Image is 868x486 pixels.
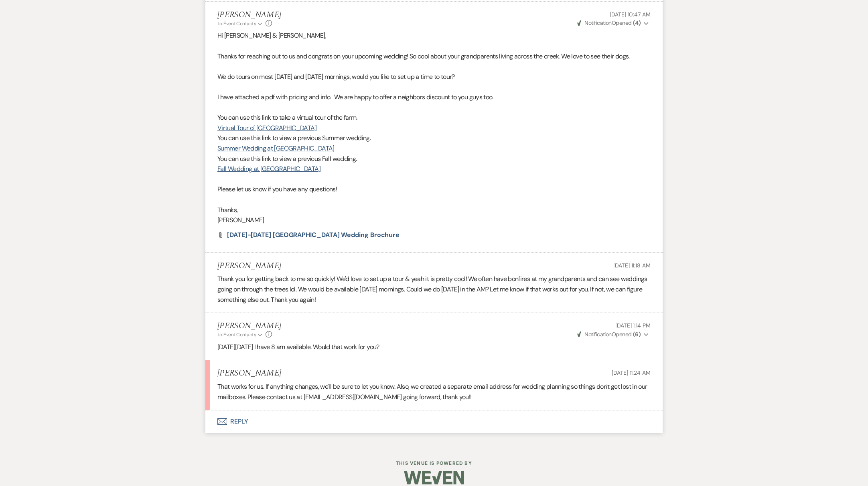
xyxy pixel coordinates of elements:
[217,342,651,352] p: [DATE][DATE] I have 8 am available. Would that work for you?
[217,165,320,173] a: Fall Wedding at [GEOGRAPHIC_DATA]
[633,19,641,26] strong: ( 4 )
[227,232,400,238] a: [DATE]-[DATE] [GEOGRAPHIC_DATA] Wedding Brochure
[217,274,651,305] p: Thank you for getting back to me so quickly! We'd love to set up a tour & yeah it is pretty cool!...
[217,72,357,81] span: We do tours on most [DATE] and [DATE] mornings, w
[584,331,611,338] span: Notification
[217,382,651,402] p: That works for us. If anything changes, we'll be sure to let you know. Also, we created a separat...
[217,112,651,123] p: You can use this link to take a virtual tour of the farm.
[633,331,641,338] strong: ( 6 )
[217,20,264,27] button: to: Event Contacts
[217,20,256,27] span: to: Event Contacts
[217,321,281,331] h5: [PERSON_NAME]
[577,19,641,26] span: Opened
[576,19,651,27] button: NotificationOpened (4)
[576,330,651,339] button: NotificationOpened (6)
[217,92,651,102] p: I have attached a pdf with pricing and info. We are happy to offer a neighbors discount to you gu...
[217,184,651,195] p: Please let us know if you have any questions!
[217,331,256,338] span: to: Event Contacts
[610,11,651,18] span: [DATE] 10:47 AM
[584,19,611,26] span: Notification
[217,144,335,153] a: Summer Wedding at [GEOGRAPHIC_DATA]
[613,262,651,269] span: [DATE] 11:18 AM
[217,51,651,62] p: Thanks for reaching out to us and congrats on your upcoming wedding! So cool about your grandpare...
[217,133,651,143] p: You can use this link to view a previous Summer wedding.
[217,331,264,338] button: to: Event Contacts
[217,10,281,20] h5: [PERSON_NAME]
[217,261,281,271] h5: [PERSON_NAME]
[217,205,651,215] p: Thanks,
[227,231,400,239] span: [DATE]-[DATE] [GEOGRAPHIC_DATA] Wedding Brochure
[612,369,651,376] span: [DATE] 11:24 AM
[217,215,651,225] p: [PERSON_NAME]
[217,124,316,132] a: Virtual Tour of [GEOGRAPHIC_DATA]
[217,30,651,41] p: Hi [PERSON_NAME] & [PERSON_NAME],
[577,331,641,338] span: Opened
[615,322,651,329] span: [DATE] 1:14 PM
[357,72,455,81] span: ould you like to set up a time to tour?
[205,410,663,433] button: Reply
[217,368,281,378] h5: [PERSON_NAME]
[217,155,357,163] span: You can use this link to view a previous Fall wedding.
